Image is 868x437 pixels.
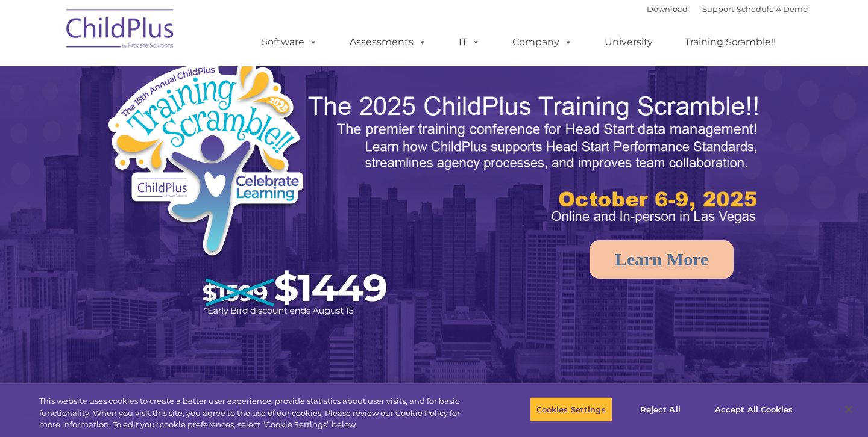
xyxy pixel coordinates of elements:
[673,30,788,54] a: Training Scramble!!
[708,397,799,422] button: Accept All Cookies
[500,30,585,54] a: Company
[590,240,734,279] a: Learn More
[702,4,734,14] a: Support
[60,1,181,61] img: ChildPlus by Procare Solutions
[647,4,808,14] font: |
[737,4,808,14] a: Schedule A Demo
[647,4,688,14] a: Download
[593,30,665,54] a: University
[623,397,698,422] button: Reject All
[530,397,612,422] button: Cookies Settings
[338,30,439,54] a: Assessments
[39,395,477,431] div: This website uses cookies to create a better user experience, provide statistics about user visit...
[250,30,330,54] a: Software
[835,396,862,423] button: Close
[447,30,492,54] a: IT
